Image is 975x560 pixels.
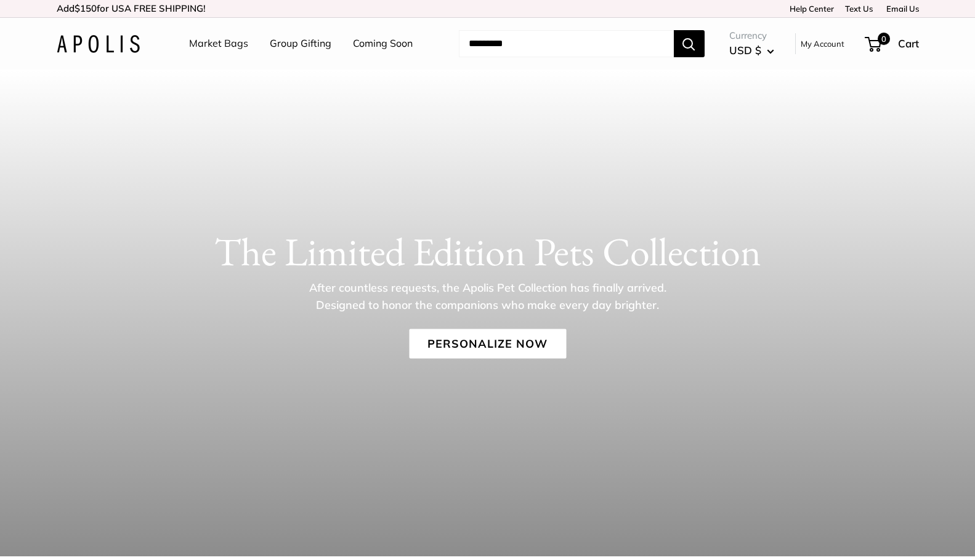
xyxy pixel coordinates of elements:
[409,329,566,359] a: Personalize Now
[866,34,919,54] a: 0 Cart
[270,34,331,53] a: Group Gifting
[57,35,140,53] img: Apolis
[288,279,688,314] p: After countless requests, the Apolis Pet Collection has finally arrived. Designed to honor the co...
[729,27,774,44] span: Currency
[57,228,919,275] h1: The Limited Edition Pets Collection
[729,44,761,57] span: USD $
[877,33,889,45] span: 0
[189,34,248,53] a: Market Bags
[845,4,873,14] a: Text Us
[353,34,413,53] a: Coming Soon
[898,37,919,50] span: Cart
[75,2,97,14] span: $150
[459,30,674,57] input: Search...
[785,4,834,14] a: Help Center
[882,4,919,14] a: Email Us
[729,41,774,60] button: USD $
[801,36,844,51] a: My Account
[674,30,705,57] button: Search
